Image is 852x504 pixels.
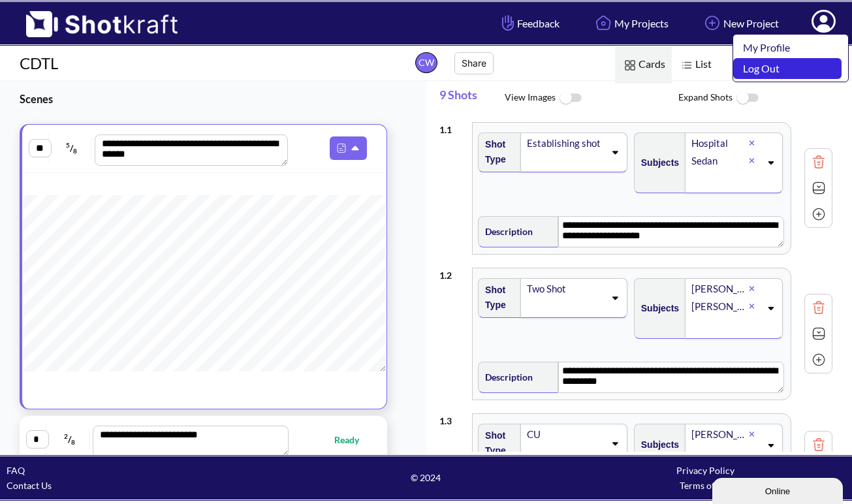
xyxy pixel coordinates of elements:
[66,141,70,149] span: 5
[582,6,678,40] a: My Projects
[566,463,845,478] div: Privacy Policy
[733,37,842,58] a: My Profile
[622,57,639,74] img: Card Icon
[566,478,845,493] div: Terms of Use
[71,439,75,447] span: 8
[415,52,437,73] span: CW
[479,425,514,462] span: Shot Type
[809,204,828,224] img: Add Icon
[691,6,789,40] a: New Project
[526,134,605,152] div: Establishing shot
[7,465,25,476] a: FAQ
[615,46,672,84] span: Cards
[499,16,560,31] span: Feedback
[479,221,533,242] span: Description
[809,324,828,343] img: Expand Icon
[690,426,749,443] div: [PERSON_NAME]
[505,84,678,112] span: View Images
[690,280,749,298] div: [PERSON_NAME]
[479,279,514,316] span: Shot Type
[286,470,565,485] span: © 2024
[809,435,828,454] img: Trash Icon
[73,147,77,155] span: 8
[690,298,749,315] div: [PERSON_NAME]
[20,91,394,106] h3: Scenes
[678,57,695,74] img: List Icon
[64,432,68,440] span: 2
[439,407,466,428] div: 1 . 3
[733,58,842,79] a: Log Out
[556,84,585,112] img: ToggleOff Icon
[809,350,828,370] img: Add Icon
[635,152,679,174] span: Subjects
[733,84,762,112] img: ToggleOff Icon
[809,178,828,198] img: Expand Icon
[7,480,52,491] a: Contact Us
[690,152,749,170] div: Sedan
[439,81,505,116] span: 9 Shots
[701,12,723,34] img: Add Icon
[672,46,718,84] span: List
[526,426,605,443] div: CU
[809,298,828,317] img: Trash Icon
[499,12,517,34] img: Hand Icon
[479,366,533,388] span: Description
[454,52,494,74] button: Share
[690,134,749,152] div: Hospital
[50,429,89,450] span: /
[479,134,514,170] span: Shot Type
[334,432,372,447] span: Ready
[592,12,614,34] img: Home Icon
[678,84,852,112] span: Expand Shots
[635,434,679,456] span: Subjects
[333,140,350,157] img: Pdf Icon
[809,152,828,172] img: Trash Icon
[52,138,91,159] span: /
[439,116,466,137] div: 1 . 1
[526,280,605,298] div: Two Shot
[712,475,845,504] iframe: chat widget
[635,298,679,319] span: Subjects
[439,261,466,283] div: 1 . 2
